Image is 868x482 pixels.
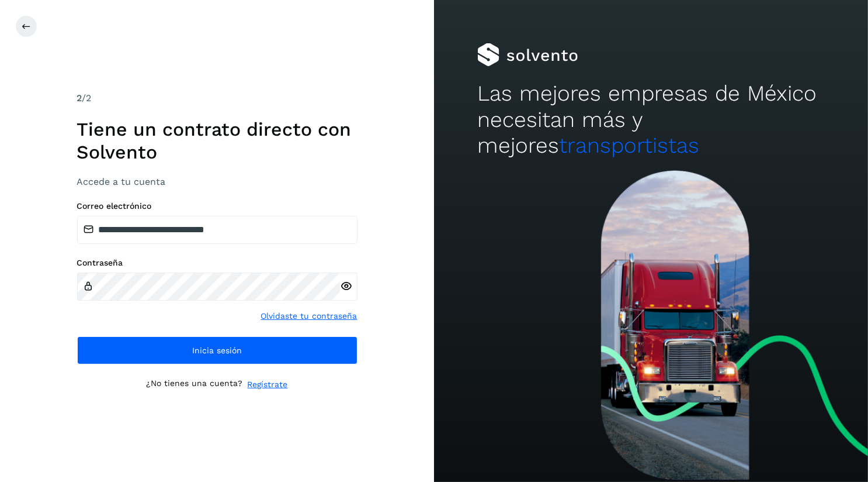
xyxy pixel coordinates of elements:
[559,133,699,158] span: transportistas
[77,201,357,211] label: Correo electrónico
[77,336,357,364] button: Inicia sesión
[248,378,288,391] a: Regístrate
[477,81,824,159] h2: Las mejores empresas de México necesitan más y mejores
[77,118,357,163] h1: Tiene un contrato directo con Solvento
[77,92,82,104] span: 2
[77,176,357,187] h3: Accede a tu cuenta
[192,346,242,354] span: Inicia sesión
[147,378,243,391] p: ¿No tienes una cuenta?
[77,91,357,105] div: /2
[261,310,357,322] a: Olvidaste tu contraseña
[77,258,357,268] label: Contraseña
